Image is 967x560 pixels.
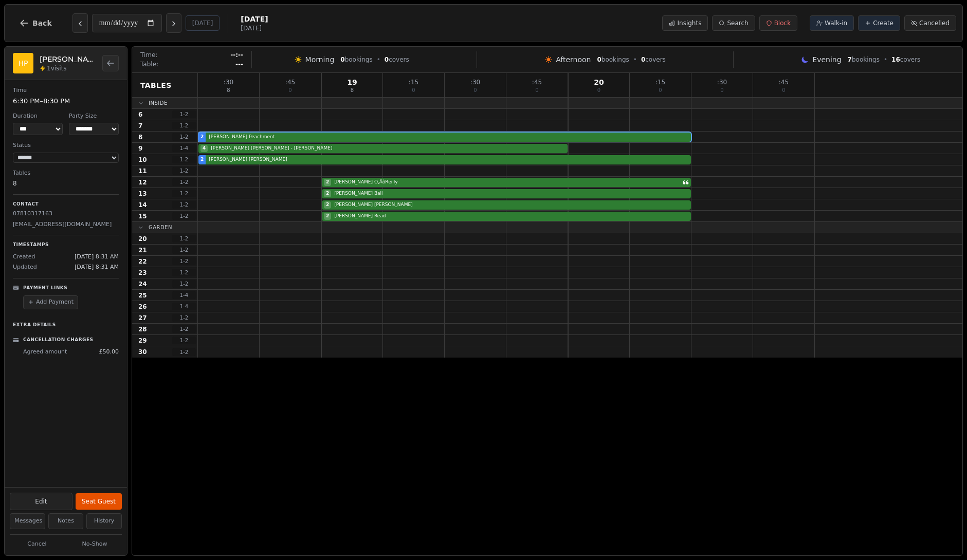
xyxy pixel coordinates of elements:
button: No-Show [67,538,122,551]
button: Previous day [72,13,88,33]
span: 1 - 2 [172,314,196,322]
span: • [633,55,637,64]
span: [DATE] 8:31 AM [75,263,119,272]
span: • [377,55,380,64]
span: 0 [340,56,344,63]
span: 1 - 2 [172,122,196,129]
dd: 6:30 PM – 8:30 PM [13,96,119,106]
span: Garden [149,223,172,231]
span: --:-- [230,51,243,59]
span: Morning [305,54,335,65]
span: bookings [597,55,629,64]
span: 15 [138,212,147,220]
span: [PERSON_NAME] Peachment [207,134,689,141]
span: 1 - 4 [172,144,196,152]
span: 7 [138,122,142,130]
span: Agreed amount [23,348,67,357]
span: Tables [140,80,172,90]
span: covers [641,55,666,64]
button: Block [759,15,797,31]
span: 1 - 2 [172,280,196,288]
span: 9 [138,144,142,153]
span: 29 [138,337,147,345]
span: 0 [782,88,785,93]
span: 6 [138,110,142,119]
span: Time: [140,51,157,59]
span: covers [385,55,409,64]
button: Search [712,15,755,31]
span: 26 [138,303,147,311]
span: : 45 [532,79,542,85]
span: 8 [227,88,230,93]
span: Inside [149,99,168,107]
span: 1 - 4 [172,291,196,299]
span: 24 [138,280,147,288]
span: 14 [138,201,147,209]
span: 12 [138,178,147,186]
span: [DATE] 8:31 AM [75,253,119,262]
p: Cancellation Charges [23,337,93,344]
span: 19 [347,79,357,86]
span: 2 [200,156,204,163]
span: [PERSON_NAME] Read [332,213,689,220]
span: 2 [324,213,331,220]
span: 1 - 2 [172,212,196,220]
span: 4 [200,145,208,152]
span: 1 - 2 [172,269,196,276]
span: 0 [597,88,600,93]
span: 0 [412,88,415,93]
button: Back [11,11,60,35]
span: 1 visits [47,64,67,72]
dt: Party Size [69,112,119,121]
span: 8 [138,133,142,141]
span: Block [774,19,791,27]
span: : 30 [224,79,233,85]
button: Insights [662,15,708,31]
span: Insights [677,19,701,27]
span: 0 [535,88,538,93]
button: Notes [48,513,84,529]
p: Timestamps [13,241,119,249]
button: History [86,513,122,529]
span: [PERSON_NAME] [PERSON_NAME] - [PERSON_NAME] [209,145,565,152]
p: 07810317163 [13,210,119,218]
span: 1 - 2 [172,325,196,333]
span: Evening [812,54,841,65]
span: Cancelled [919,19,950,27]
span: 0 [597,56,601,63]
span: Search [727,19,748,27]
span: Walk-in [825,19,847,27]
span: 1 - 2 [172,235,196,242]
p: Contact [13,201,119,208]
button: Create [858,15,900,31]
button: Messages [10,513,45,529]
span: 0 [720,88,723,93]
button: Cancel [10,538,64,551]
span: --- [235,60,243,68]
span: Afternoon [556,54,591,65]
span: 27 [138,314,147,322]
span: 1 - 2 [172,246,196,254]
span: [PERSON_NAME] [PERSON_NAME] [332,201,689,209]
span: 2 [324,190,331,197]
dd: 8 [13,179,119,188]
span: 13 [138,190,147,198]
span: 11 [138,167,147,175]
span: 30 [138,348,147,356]
span: [PERSON_NAME] Ball [332,190,689,197]
span: : 45 [779,79,789,85]
span: 1 - 2 [172,167,196,175]
p: Payment Links [23,285,67,292]
span: 2 [324,201,331,209]
span: : 30 [470,79,480,85]
dt: Time [13,86,119,95]
p: Extra Details [13,318,119,329]
span: Back [32,20,52,27]
button: Walk-in [810,15,854,31]
dt: Tables [13,169,119,178]
span: Table: [140,60,158,68]
span: : 15 [655,79,665,85]
span: • [884,55,887,64]
span: Created [13,253,35,262]
span: [PERSON_NAME] O‚ÄôReilly [332,179,682,186]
